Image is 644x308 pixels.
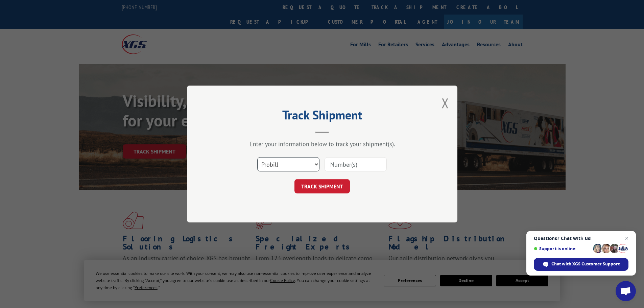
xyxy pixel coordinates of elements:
[325,157,387,171] input: Number(s)
[616,281,636,301] a: Open chat
[534,246,591,251] span: Support is online
[294,179,350,193] button: TRACK SHIPMENT
[221,140,424,148] div: Enter your information below to track your shipment(s).
[534,236,628,241] span: Questions? Chat with us!
[221,110,424,123] h2: Track Shipment
[534,258,628,271] span: Chat with XGS Customer Support
[551,261,620,267] span: Chat with XGS Customer Support
[442,94,449,112] button: Close modal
